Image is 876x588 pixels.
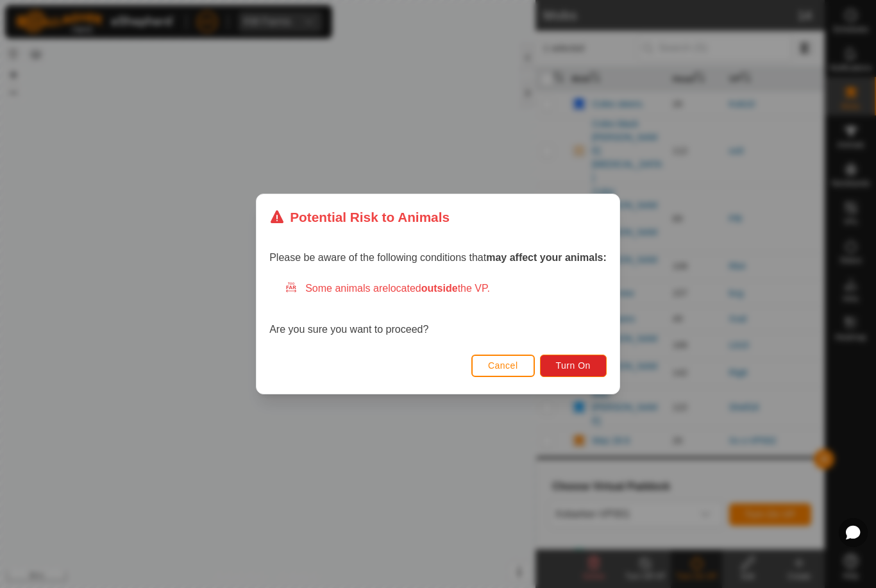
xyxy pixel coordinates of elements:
span: Cancel [488,360,518,371]
div: Potential Risk to Animals [269,207,450,227]
span: Please be aware of the following conditions that [269,252,607,263]
strong: outside [421,283,458,294]
span: located the VP. [388,283,490,294]
div: Are you sure you want to proceed? [269,281,607,337]
button: Turn On [540,355,607,377]
strong: may affect your animals: [486,252,607,263]
button: Cancel [471,355,535,377]
span: Turn On [556,360,591,371]
div: Some animals are [285,281,607,296]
